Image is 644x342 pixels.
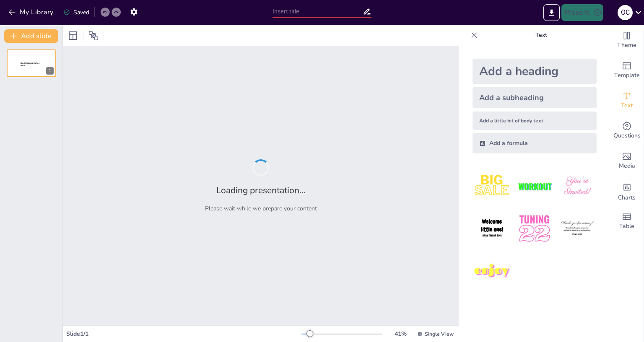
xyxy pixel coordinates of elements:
div: Change the overall theme [610,25,644,55]
div: Add a formula [473,133,597,153]
button: Present [561,4,603,21]
div: Add a table [610,206,644,236]
div: 1 [7,49,56,77]
p: Please wait while we prepare your content [205,205,317,212]
img: 1.jpeg [473,167,512,206]
span: Theme [617,41,636,50]
p: Text [481,25,602,45]
span: Media [619,161,635,171]
div: Slide 1 / 1 [66,330,301,338]
button: Add slide [4,29,58,43]
div: 1 [46,67,54,75]
div: Add a little bit of body text [473,111,597,130]
img: 3.jpeg [558,167,597,206]
span: Template [614,71,640,80]
img: 4.jpeg [473,209,512,248]
button: О С [618,4,633,21]
img: 6.jpeg [558,209,597,248]
div: Add a heading [473,59,597,84]
div: Add images, graphics, shapes or video [610,146,644,176]
div: Add a subheading [473,87,597,108]
button: My Library [6,5,57,19]
span: Questions [613,131,641,140]
div: Add ready made slides [610,55,644,85]
span: Single View [425,331,454,337]
button: Export to PowerPoint [543,4,560,21]
div: 41 % [390,330,410,338]
div: Saved [63,8,89,16]
input: Insert title [273,5,363,18]
span: Table [619,222,634,231]
img: 7.jpeg [473,252,512,291]
img: 2.jpeg [515,167,554,206]
div: Layout [66,29,80,42]
div: Get real-time input from your audience [610,116,644,146]
span: Charts [618,193,636,202]
div: Add text boxes [610,85,644,116]
span: Position [88,31,99,41]
h2: Loading presentation... [216,184,306,196]
img: 5.jpeg [515,209,554,248]
div: Add charts and graphs [610,176,644,206]
span: Text [621,101,633,110]
div: О С [618,5,633,20]
span: Sendsteps presentation editor [21,62,39,67]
